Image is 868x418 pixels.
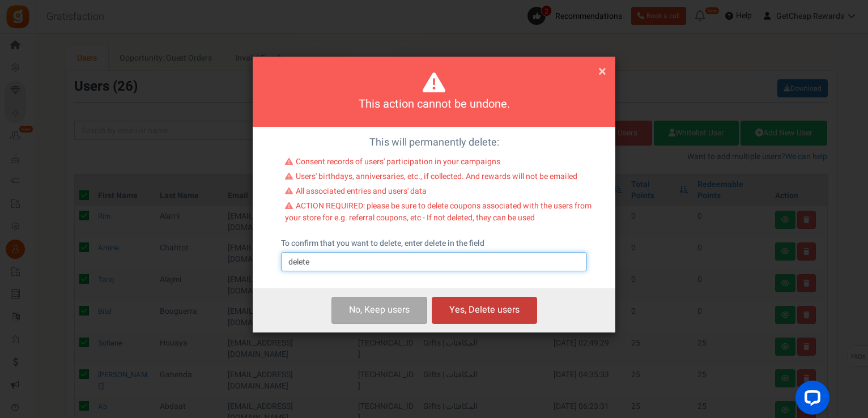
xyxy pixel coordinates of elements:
[405,303,410,317] span: s
[267,96,601,113] h4: This action cannot be undone.
[331,297,427,323] button: No, Keep users
[261,135,607,150] p: This will permanently delete:
[285,171,592,186] li: Users' birthdays, anniversaries, etc., if collected. And rewards will not be emailed
[432,297,537,323] button: Yes, Delete users
[285,156,592,171] li: Consent records of users' participation in your campaigns
[598,61,606,82] span: ×
[285,186,592,201] li: All associated entries and users' data
[281,238,484,249] label: To confirm that you want to delete, enter delete in the field
[281,252,587,271] input: delete
[285,201,592,227] li: ACTION REQUIRED: please be sure to delete coupons associated with the users from your store for e...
